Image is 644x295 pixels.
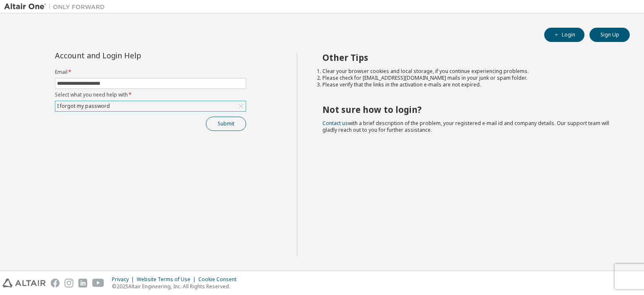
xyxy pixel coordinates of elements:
[51,279,60,287] img: facebook.svg
[55,52,208,59] div: Account and Login Help
[112,283,241,290] p: © 2025 Altair Engineering, Inc. All Rights Reserved.
[137,276,198,283] div: Website Terms of Use
[112,276,137,283] div: Privacy
[55,101,246,111] div: I forgot my password
[55,69,246,76] label: Email
[65,279,73,287] img: instagram.svg
[322,81,615,88] li: Please verify that the links in the activation e-mails are not expired.
[55,91,246,98] label: Select what you need help with
[544,28,584,42] button: Login
[4,3,109,11] img: Altair One
[322,75,615,81] li: Please check for [EMAIL_ADDRESS][DOMAIN_NAME] mails in your junk or spam folder.
[322,120,348,127] a: Contact us
[56,102,111,111] div: I forgot my password
[589,28,630,42] button: Sign Up
[322,120,609,133] span: with a brief description of the problem, your registered e-mail id and company details. Our suppo...
[198,276,241,283] div: Cookie Consent
[206,117,246,131] button: Submit
[322,68,615,75] li: Clear your browser cookies and local storage, if you continue experiencing problems.
[322,104,615,115] h2: Not sure how to login?
[92,279,104,287] img: youtube.svg
[78,279,87,287] img: linkedin.svg
[322,52,615,63] h2: Other Tips
[3,279,46,287] img: altair_logo.svg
